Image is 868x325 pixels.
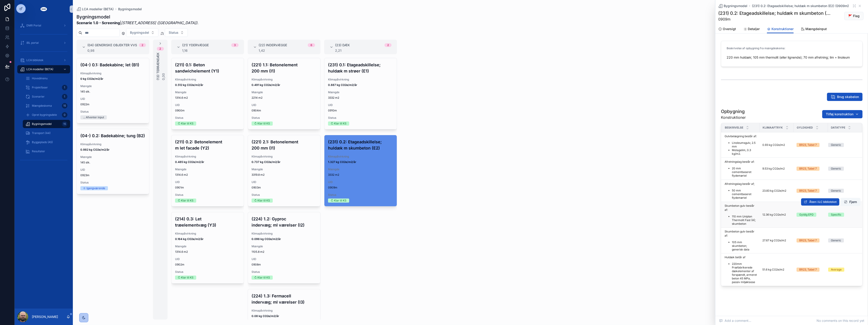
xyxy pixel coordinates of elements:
[62,112,67,118] div: 0
[80,62,145,68] h4: (04-) 0.1: Badekabine; let (B1)
[799,268,817,272] div: BR23, Tabel 7
[171,135,244,206] a: (211) 0.2: Betonelement m let facade (Y2)Klimapåvirkning0.485 kg CO2e/m2/årMængde1314.6 m2UID0901...
[80,173,145,177] span: 0923m
[76,7,114,11] a: LCA modeller (BETA)
[17,56,70,64] a: LCA bibliotek
[26,58,43,62] span: LCA bibliotek
[799,238,817,242] div: BR23, Tabel 7
[252,250,317,254] span: 1105.8 m2
[175,186,240,189] span: 0901m
[328,103,393,107] span: UID
[254,121,270,126] div: ↻ Klar til KS
[182,43,209,47] span: (21) Ydervægge
[252,237,281,241] strong: 0.096 kg CO2e/m2/år
[328,62,393,74] h4: (231) 0.1: Etageadskillelse; huldæk m strøer (E1)
[26,67,53,71] span: LCA modeller (BETA)
[83,115,104,119] div: ... Afventer input
[175,168,240,171] span: Mængde
[87,49,146,52] div: 0,98
[175,232,240,235] span: Klimapåvirkning
[80,77,103,80] strong: 0 kg CO2e/m2/år
[118,7,142,11] a: Bygningsmodel
[762,143,785,147] span: 0.93 kg CO2e/m2
[725,126,743,129] span: Beskrivelse
[175,109,240,112] span: 0900m
[252,193,317,197] span: Status
[175,62,240,74] h4: (211) 0.1: Beton sandwichelement (Y1)
[142,43,143,47] div: 2
[831,268,842,272] div: Average
[732,167,757,178] li: 20 mm cementbaseret flydemørtel
[331,199,346,203] div: ↻ Klar til KS
[32,113,57,117] span: Opret bygningsdele
[175,139,240,151] h4: (211) 0.2: Betonelement m let facade (Y2)
[799,213,814,217] div: Gyldig EPD
[328,78,393,81] span: Klimapåvirkning
[62,121,67,127] div: 15
[328,90,393,94] span: Mængde
[175,216,240,228] h4: (214) 0.3: Let træelementvæg (Y3)
[80,84,145,88] span: Mængde
[328,83,357,87] strong: 0.887 kg CO2e/m2/år
[831,143,841,147] div: Generic
[252,245,317,248] span: Mængde
[331,121,346,126] div: ↻ Klar til KS
[387,43,389,47] div: 2
[324,135,397,206] a: (231) 0.2: Etageadskillelse; huldæk m skumbeton (E2)Klimapåvirkning1.327 kg CO2e/m2/årMængde3332 ...
[252,160,280,164] strong: 0.737 kg CO2e/m2/år
[805,27,827,31] span: Mængdeinput
[80,181,145,184] span: Status
[817,318,864,323] span: No comments on this record yet
[725,230,757,238] p: Skumbeton gulv består af:
[171,212,244,284] a: (214) 0.3: Let træelementvæg (Y3)Klimapåvirkning0.164 kg CO2e/m2/årMængde1314.6 m2UID0902mStatus↻...
[799,167,817,171] div: BR23, Tabel 7
[82,7,114,11] span: LCA modeller (BETA)
[762,239,786,242] span: 27.67 kg CO2e/m2
[831,167,841,171] div: Generic
[156,52,160,80] span: (13) Terrændæk
[17,65,70,73] a: LCA modeller (BETA)
[160,47,161,51] div: 2
[23,120,70,128] a: Bygningsmodel15
[32,104,52,108] span: Mængdeskema
[252,90,317,94] span: Mængde
[175,245,240,248] span: Mængde
[831,213,841,217] div: Specific
[76,14,199,20] h1: Bygningsmodel
[762,167,785,170] span: 9.53 kg CO2e/m2
[748,27,760,31] span: Detaljer
[732,215,757,226] li: 110 mm Uniplan Thermolit Fast (A); skumbeton
[248,212,321,284] a: (224) 1.2: Gyproc indervæg; ml værelser (I2)Klimapåvirkning0.096 kg CO2e/m2/årMængde1105.8 m2UID0...
[165,28,188,37] button: Select Button
[26,24,41,27] span: DMR Portal
[763,126,783,129] span: Klimaaftryk
[752,4,849,8] span: (231) 0.2: Etageadskillelse; huldæk m skumbeton (E2) {0909m}
[121,21,197,25] em: [STREET_ADDRESS] ([GEOGRAPHIC_DATA])
[80,97,145,101] span: UID
[23,83,70,92] a: Projektfaser1
[324,58,397,129] a: (231) 0.1: Etageadskillelse; huldæk m strøer (E1)Klimapåvirkning0.887 kg CO2e/m2/årMængde3332 m2U...
[80,90,145,93] span: 145 stk.
[23,129,70,137] a: Transport (A4)
[32,131,51,135] span: Transport (A4)
[724,4,747,8] span: Bygningsmodel
[762,213,786,217] span: 12.36 kg CO2e/m2
[182,49,239,52] div: 1,16
[848,14,860,18] span: 🚩 Flag
[727,46,785,50] span: Beskrivelse af opbygning fra mængdeskema:
[252,257,317,261] span: UID
[175,90,240,94] span: Mængde
[252,83,280,87] strong: 0.491 kg CO2e/m2/år
[328,180,393,184] span: UID
[822,110,863,118] button: Tilføj konstruktion
[175,270,240,274] span: Status
[62,103,67,108] div: 15
[169,30,178,35] span: Status
[175,96,240,100] span: 1314.6 m2
[252,180,317,184] span: UID
[252,78,317,81] span: Klimapåvirkning
[178,276,193,280] div: ↻ Klar til KS
[80,168,145,172] span: UID
[311,43,312,47] div: 6
[62,85,67,90] div: 1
